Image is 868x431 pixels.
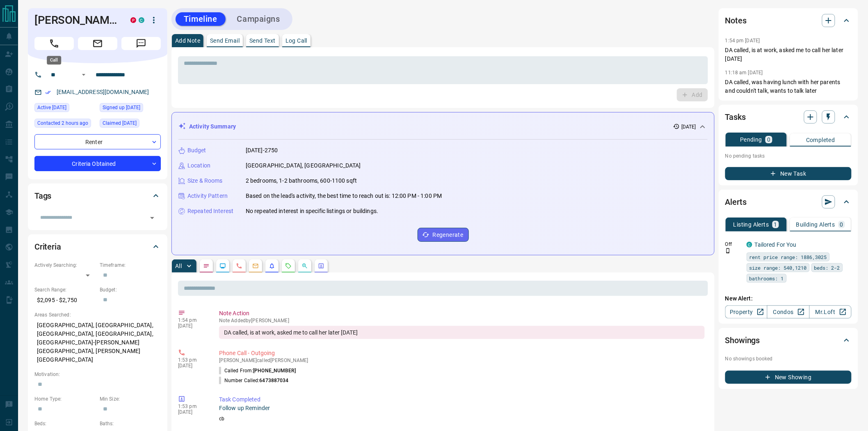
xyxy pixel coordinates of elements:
button: Open [146,212,158,224]
h2: Tasks [725,110,746,124]
p: Activity Summary [189,122,236,131]
p: Min Size: [100,395,161,403]
button: Campaigns [229,12,288,26]
p: DA called, is at work, asked me to call her later [DATE] [725,46,852,63]
p: Building Alerts [796,222,835,227]
p: No repeated interest in specific listings or buildings. [246,207,378,215]
p: 1 [774,222,777,227]
div: Renter [34,134,161,149]
p: Based on the lead's activity, the best time to reach out is: 12:00 PM - 1:00 PM [246,192,442,200]
h2: Alerts [725,195,747,209]
p: Search Range: [34,286,96,293]
p: Home Type: [34,395,96,403]
div: Tags [34,186,161,206]
p: [GEOGRAPHIC_DATA], [GEOGRAPHIC_DATA], [GEOGRAPHIC_DATA], [GEOGRAPHIC_DATA], [GEOGRAPHIC_DATA]-[PE... [34,319,161,367]
svg: Lead Browsing Activity [219,263,226,269]
p: [DATE]-2750 [246,146,278,155]
svg: Email Verified [45,89,51,95]
p: New Alert: [725,294,852,303]
p: [DATE] [178,323,207,329]
p: Budget: [100,286,161,293]
p: Send Text [249,38,276,44]
button: New Showing [725,371,852,384]
svg: Listing Alerts [269,263,275,269]
div: Wed Apr 08 2020 [100,103,161,115]
p: 1:53 pm [178,357,207,363]
button: New Task [725,167,852,180]
div: Alerts [725,192,852,212]
p: Motivation: [34,371,161,378]
svg: Opportunities [302,263,308,269]
p: Number Called: [219,377,289,384]
p: 1:53 pm [178,403,207,409]
p: No showings booked [725,355,852,362]
div: Showings [725,330,852,350]
p: Areas Searched: [34,311,161,319]
p: [GEOGRAPHIC_DATA], [GEOGRAPHIC_DATA] [246,161,361,170]
p: $2,095 - $2,750 [34,293,96,307]
p: Budget [187,146,206,155]
svg: Calls [236,263,242,269]
p: Send Email [210,38,240,44]
div: property.ca [130,17,136,23]
h2: Showings [725,334,760,347]
h1: [PERSON_NAME] [34,14,118,27]
button: Regenerate [418,228,469,242]
div: Call [47,56,61,64]
p: Completed [806,137,835,143]
p: Activity Pattern [187,192,228,200]
svg: Emails [252,263,259,269]
div: Criteria Obtained [34,156,161,171]
p: DA called, was having lunch with her parents and couldn't talk, wants to talk later [725,78,852,95]
p: [DATE] [681,123,696,131]
a: Mr.Loft [809,305,852,319]
span: bathrooms: 1 [749,274,784,282]
a: Tailored For You [755,241,797,248]
p: [PERSON_NAME] called [PERSON_NAME] [219,358,705,363]
span: Signed up [DATE] [103,103,140,112]
span: beds: 2-2 [814,264,840,272]
p: Baths: [100,420,161,427]
p: Called From: [219,367,296,374]
span: Claimed [DATE] [103,119,137,127]
span: Call [34,37,74,50]
p: Off [725,241,742,248]
p: Actively Searching: [34,261,96,269]
p: No pending tasks [725,150,852,162]
div: condos.ca [139,17,144,23]
svg: Requests [285,263,292,269]
p: All [175,263,182,269]
p: [DATE] [178,363,207,369]
p: 11:18 am [DATE] [725,70,763,76]
p: Phone Call - Outgoing [219,349,705,358]
p: Size & Rooms [187,177,223,185]
p: Note Action [219,309,705,318]
p: Log Call [286,38,307,44]
div: Activity Summary[DATE] [178,119,708,134]
p: 1:54 pm [DATE] [725,38,760,44]
p: Task Completed [219,395,705,404]
a: Property [725,305,767,319]
p: 0 [767,137,770,142]
div: Thu Aug 14 2025 [34,103,96,115]
span: [PHONE_NUMBER] [253,368,296,374]
span: 6473887034 [260,378,289,383]
div: Tasks [725,107,852,127]
p: Add Note [175,38,200,44]
p: Beds: [34,420,96,427]
h2: Tags [34,189,51,202]
svg: Notes [203,263,210,269]
span: Contacted 2 hours ago [37,119,88,127]
p: 0 [840,222,843,227]
p: Repeated Interest [187,207,233,215]
a: [EMAIL_ADDRESS][DOMAIN_NAME] [57,89,149,95]
p: cb [219,415,705,422]
div: condos.ca [747,242,752,248]
svg: Agent Actions [318,263,324,269]
p: [DATE] [178,409,207,415]
h2: Notes [725,14,747,27]
span: Message [121,37,161,50]
p: Pending [740,137,762,142]
div: Criteria [34,237,161,257]
p: Timeframe: [100,261,161,269]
